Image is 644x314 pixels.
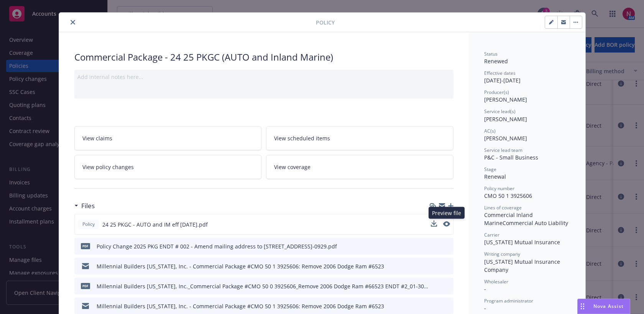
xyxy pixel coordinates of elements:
button: preview file [444,242,450,250]
button: download file [431,262,437,270]
div: [DATE] - [DATE] [484,70,570,84]
span: Effective dates [484,70,516,76]
div: Commercial Package - 24 25 PKGC (AUTO and Inland Marine) [74,51,453,64]
span: P&C - Small Business [484,154,538,161]
span: Lines of coverage [484,204,522,211]
a: View coverage [266,155,453,179]
a: View scheduled items [266,126,453,150]
span: Stage [484,166,496,173]
span: 24 25 PKGC - AUTO and IM eff [DATE].pdf [102,220,208,229]
button: download file [431,220,437,229]
span: AC(s) [484,128,496,134]
button: download file [431,282,437,290]
span: Service lead team [484,147,522,153]
span: Service lead(s) [484,108,516,115]
a: View policy changes [74,155,262,179]
span: CMO 50 1 3925606 [484,192,532,199]
span: Renewed [484,58,508,65]
button: preview file [444,282,450,290]
a: View claims [74,126,262,150]
span: [PERSON_NAME] [484,96,527,103]
button: Nova Assist [577,299,630,314]
button: close [68,18,77,27]
div: Files [74,201,95,211]
span: Wholesaler [484,278,508,285]
span: View coverage [274,163,310,171]
span: - [484,304,486,312]
span: Renewal [484,173,506,180]
button: download file [431,302,437,310]
span: [US_STATE] Mutual Insurance [484,238,560,246]
span: [PERSON_NAME] [484,115,527,123]
div: Policy Change 2025 PKG ENDT # 002 - Amend mailing address to [STREET_ADDRESS]-0929.pdf [97,242,337,250]
span: Policy number [484,185,514,192]
span: Status [484,51,498,57]
span: View policy changes [82,163,134,171]
div: Add internal notes here... [77,73,450,81]
span: Policy [81,221,96,228]
span: pdf [81,283,90,289]
span: Commercial Auto Liability [503,219,568,227]
div: Preview file [429,207,465,219]
span: Writing company [484,251,520,257]
span: Producer(s) [484,89,509,95]
span: Carrier [484,232,499,238]
button: preview file [443,220,450,229]
span: View claims [82,134,112,142]
h3: Files [81,201,95,211]
div: Millennial Builders [US_STATE], Inc. - Commercial Package #CMO 50 1 3925606: Remove 2006 Dodge Ra... [97,302,384,310]
div: Drag to move [578,299,587,314]
button: preview file [443,221,450,227]
span: [US_STATE] Mutual Insurance Company [484,258,562,273]
span: - [484,285,486,293]
button: preview file [444,262,450,270]
button: download file [431,242,437,250]
span: pdf [81,243,90,249]
div: Millennial Builders [US_STATE], Inc. - Commercial Package #CMO 50 1 3925606: Remove 2006 Dodge Ra... [97,262,384,270]
span: View scheduled items [274,134,330,142]
button: preview file [444,302,450,310]
span: Program administrator [484,298,533,304]
button: download file [431,220,437,227]
span: Commercial Inland Marine [484,211,534,227]
span: Policy [316,18,335,26]
span: [PERSON_NAME] [484,135,527,142]
div: Millennial Builders [US_STATE], Inc._Commercial Package #CMO 50 0 3925606_Remove 2006 Dodge Ram #... [97,282,428,290]
span: Nova Assist [593,303,624,309]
